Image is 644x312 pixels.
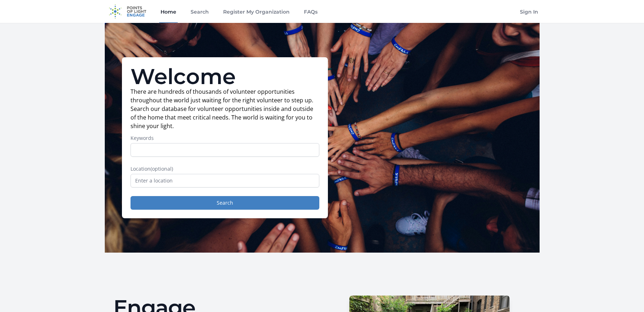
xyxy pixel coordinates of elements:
[131,174,319,187] input: Enter a location
[131,135,319,142] label: Keywords
[131,165,319,172] label: Location
[131,87,319,130] p: There are hundreds of thousands of volunteer opportunities throughout the world just waiting for ...
[151,165,173,172] span: (optional)
[131,66,319,87] h1: Welcome
[131,196,319,210] button: Search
